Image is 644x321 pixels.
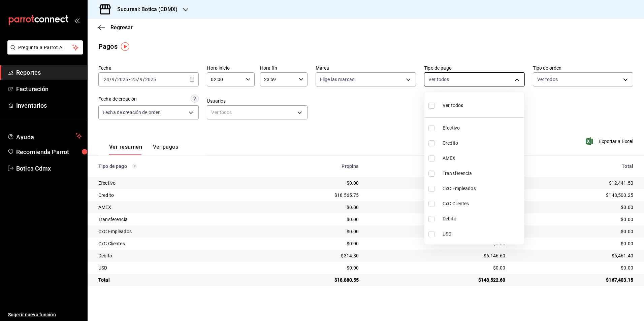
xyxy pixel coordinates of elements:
[121,42,129,51] img: Tooltip marker
[443,124,521,132] span: Efectivo
[443,215,521,222] span: Debito
[443,155,521,162] span: AMEX
[443,102,463,109] span: Ver todos
[443,170,521,177] span: Transferencia
[443,140,521,147] span: Credito
[443,200,521,207] span: CxC Clientes
[443,230,521,238] span: USD
[443,185,521,192] span: CxC Empleados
